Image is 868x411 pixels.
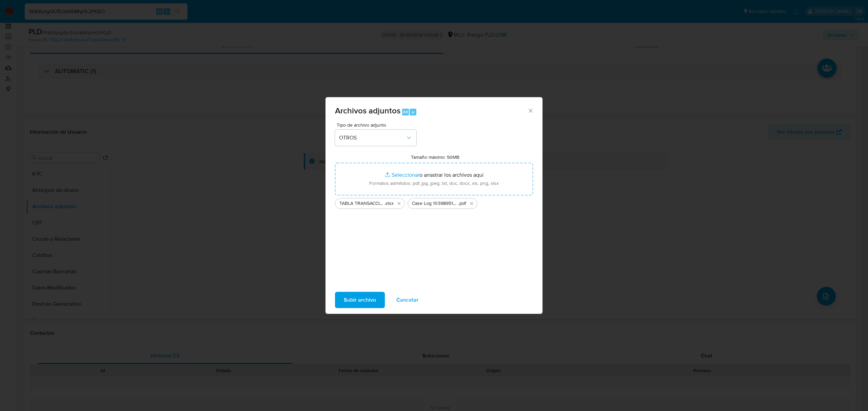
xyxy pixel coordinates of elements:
span: a [412,109,414,115]
span: Tipo de archivo adjunto [337,123,418,127]
button: Eliminar Case Log 1039895162 - 10_09_2025.pdf [468,199,476,208]
span: Cancelar [396,293,418,307]
button: OTROS [335,130,416,146]
button: Subir archivo [335,292,385,308]
span: .xlsx [384,200,394,207]
span: Subir archivo [344,293,376,307]
button: Cancelar [388,292,427,308]
ul: Archivos seleccionados [335,195,533,209]
span: .pdf [458,200,466,207]
span: Case Log 1039895162 - 10_09_2025 [412,200,458,207]
span: OTROS [339,134,406,141]
label: Tamaño máximo: 50MB [411,154,459,160]
span: Archivos adjuntos [335,105,400,116]
span: TABLA TRANSACCIONAL 1039895162 [DATE] [339,200,384,207]
button: Eliminar TABLA TRANSACCIONAL 1039895162 10.09.2025.xlsx [395,199,403,208]
span: Alt [403,109,408,115]
button: Cerrar [527,107,533,113]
